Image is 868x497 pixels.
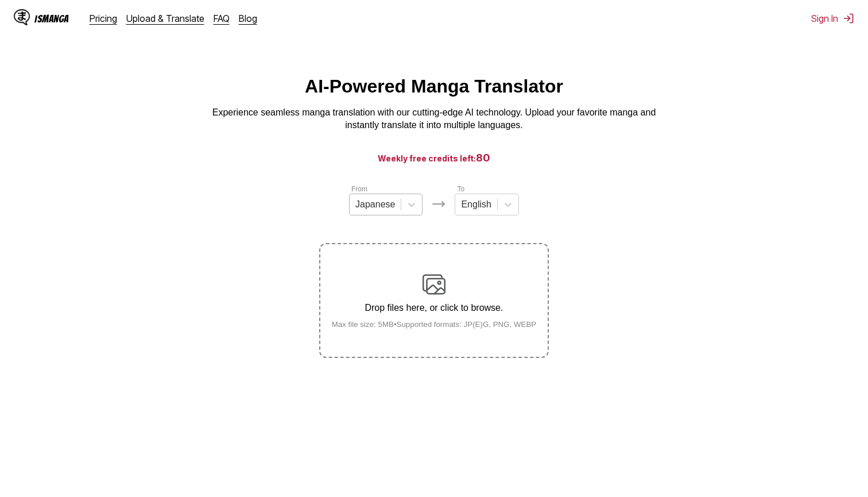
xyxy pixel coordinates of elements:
[476,152,490,164] span: 80
[351,185,367,193] label: From
[28,151,840,165] h3: Weekly free credits left:
[843,13,854,24] img: Sign out
[14,9,30,25] img: IsManga Logo
[126,13,204,24] a: Upload & Translate
[90,13,117,24] a: Pricing
[305,76,563,97] h1: AI-Powered Manga Translator
[204,106,664,132] p: Experience seamless manga translation with our cutting-edge AI technology. Upload your favorite m...
[14,9,90,28] a: IsManga LogoIsManga
[34,13,69,24] div: IsManga
[811,13,854,24] button: Sign In
[432,197,445,211] img: Languages icon
[239,13,257,24] a: Blog
[214,13,230,24] a: FAQ
[323,320,546,329] small: Max file size: 5MB • Supported formats: JP(E)G, PNG, WEBP
[457,185,464,193] label: To
[323,303,546,313] p: Drop files here, or click to browse.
